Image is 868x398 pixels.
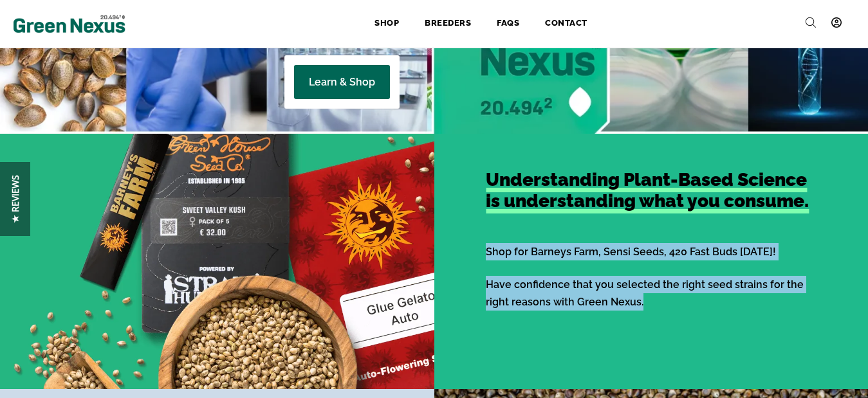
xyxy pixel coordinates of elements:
a: FAQs [484,10,532,38]
a: Learn & Shop [294,65,391,99]
h2: Understanding Plant-Based Science is understanding what you consume. [486,169,816,212]
nav: Site Navigation [156,10,855,38]
span: ★ Reviews [9,175,21,223]
a: Contact [532,10,600,38]
p: Have confidence that you selected the right seed strains for the right reasons with Green Nexus. [486,276,816,311]
a: Breeders [412,10,484,38]
img: Green Nexus [13,12,125,36]
p: Shop for Barneys Farm, Sensi Seeds, 420 Fast Buds [DATE]! [486,243,776,260]
a: Shop [362,10,412,38]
